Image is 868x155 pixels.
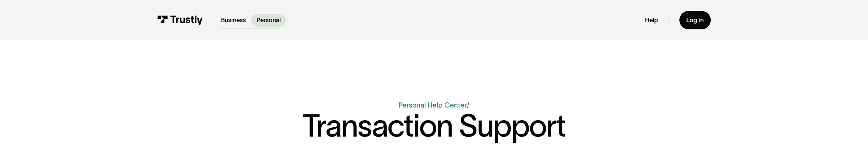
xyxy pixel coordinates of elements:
h1: Transaction Support [303,110,565,141]
img: Trustly Logo [157,15,203,25]
p: Business [221,16,246,25]
div: / [467,101,469,109]
a: Log in [679,11,711,29]
a: Business [216,14,251,27]
a: Personal Help Center [398,101,467,109]
a: Personal [251,14,286,27]
a: Help [645,16,658,24]
div: Log in [686,16,704,24]
p: Personal [256,16,281,25]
